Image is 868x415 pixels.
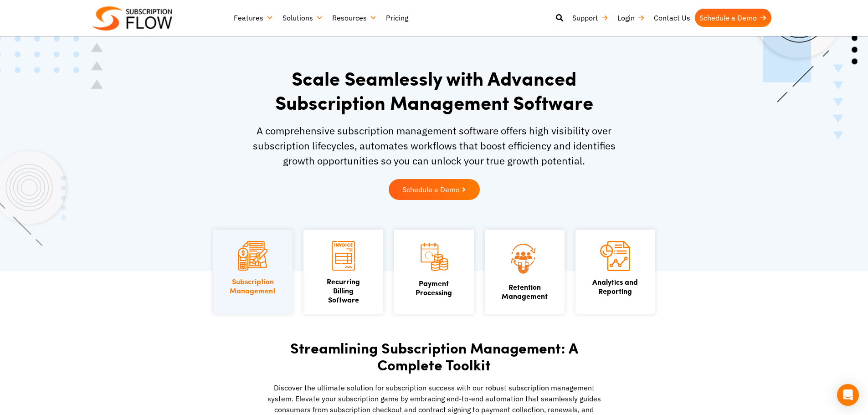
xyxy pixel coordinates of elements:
[245,66,623,114] h1: Scale Seamlessly with Advanced Subscription Management Software
[245,123,623,168] p: A comprehensive subscription management software offers high visibility over subscription lifecyc...
[381,9,413,27] a: Pricing
[502,282,548,301] a: Retention Management
[419,241,449,272] img: Payment Processing icon
[837,384,859,406] div: Open Intercom Messenger
[613,9,649,27] a: Login
[327,276,360,305] a: Recurring Billing Software
[695,9,771,27] a: Schedule a Demo
[328,9,381,27] a: Resources
[600,241,630,271] img: Analytics and Reporting icon
[238,241,267,271] img: Subscription Management icon
[229,9,278,27] a: Features
[402,186,460,193] span: Schedule a Demo
[649,9,695,27] a: Contact Us
[592,277,638,296] a: Analytics andReporting
[266,339,603,373] h2: Streamlining Subscription Management: A Complete Toolkit
[332,241,355,271] img: Recurring Billing Software icon
[389,179,480,200] a: Schedule a Demo
[416,278,452,297] a: PaymentProcessing
[230,276,276,296] a: SubscriptionManagement
[278,9,328,27] a: Solutions
[92,6,172,31] img: Subscriptionflow
[498,241,551,276] img: Retention Management icon
[568,9,613,27] a: Support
